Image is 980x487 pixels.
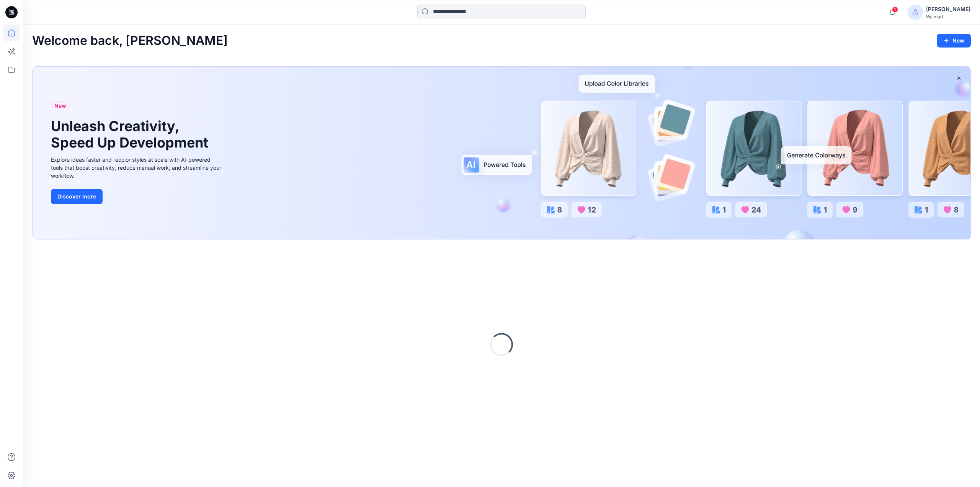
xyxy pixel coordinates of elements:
div: Explore ideas faster and recolor styles at scale with AI-powered tools that boost creativity, red... [51,156,223,180]
span: New [54,101,66,110]
a: Discover more [51,189,223,204]
div: [PERSON_NAME] [926,5,970,14]
button: New [937,34,971,48]
button: Discover more [51,189,103,204]
h2: Welcome back, [PERSON_NAME] [32,34,228,48]
h1: Unleash Creativity, Speed Up Development [51,118,212,151]
span: 1 [892,7,898,13]
div: Walmart [926,14,970,20]
svg: avatar [912,9,918,15]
